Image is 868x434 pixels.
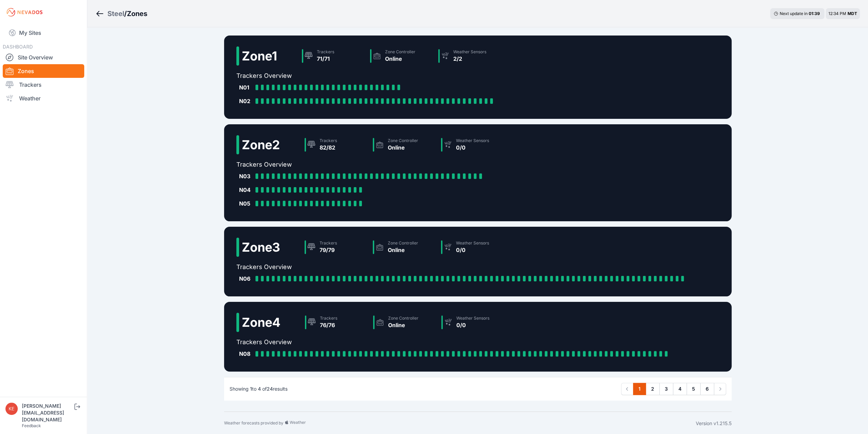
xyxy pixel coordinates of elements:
div: Zone Controller [388,138,418,143]
nav: Breadcrumb [95,5,147,23]
a: Site Overview [3,51,84,64]
div: 71/71 [317,55,334,63]
div: Weather Sensors [456,138,489,143]
a: 4 [673,383,687,395]
a: Trackers [3,78,84,92]
div: N04 [239,186,253,194]
div: Weather Sensors [453,49,486,55]
div: 0/0 [456,246,489,254]
div: 0/0 [456,143,489,152]
span: 4 [258,386,261,392]
div: Zone Controller [385,49,415,55]
div: 79/79 [320,246,337,254]
div: Online [388,246,418,254]
a: Steel [107,9,124,18]
span: 12:34 PM [828,11,846,16]
h2: Trackers Overview [236,160,506,169]
div: Trackers [320,240,337,246]
h3: Zones [127,9,147,18]
div: 82/82 [320,143,337,152]
span: DASHBOARD [3,44,33,50]
div: [PERSON_NAME][EMAIL_ADDRESS][DOMAIN_NAME] [22,403,73,423]
div: Online [388,321,418,329]
span: Next update in [780,11,808,16]
h2: Zone 1 [242,49,277,63]
a: Weather Sensors0/0 [438,135,506,154]
a: Trackers76/76 [302,313,370,332]
h2: Zone 2 [242,138,280,152]
a: 3 [659,383,673,395]
a: Weather Sensors0/0 [439,313,507,332]
img: kevin.west@nevados.solar [5,403,18,415]
a: Trackers82/82 [302,135,370,154]
span: 24 [267,386,273,392]
div: Online [385,55,415,63]
div: Weather forecasts provided by [224,420,696,427]
h2: Zone 3 [242,240,280,254]
h2: Zone 4 [242,316,280,329]
div: N02 [239,97,253,105]
div: 76/76 [320,321,337,329]
div: Weather Sensors [456,240,489,246]
h2: Trackers Overview [236,71,504,81]
a: Weather Sensors2/2 [436,46,504,66]
div: Version v1.215.5 [696,420,732,427]
div: N08 [239,350,253,358]
a: Weather [3,92,84,105]
div: Trackers [320,316,337,321]
div: Trackers [320,138,337,143]
div: N01 [239,83,253,92]
a: Trackers79/79 [302,238,370,257]
div: 0/0 [456,321,489,329]
div: Weather Sensors [456,316,489,321]
h2: Trackers Overview [236,337,673,347]
div: 2/2 [453,55,486,63]
div: N06 [239,275,253,283]
nav: Pagination [621,383,726,395]
div: Zone Controller [388,316,418,321]
p: Showing to of results [230,386,288,392]
img: Nevados [5,7,44,18]
div: Online [388,143,418,152]
span: / [124,9,127,18]
span: 1 [250,386,252,392]
a: 1 [633,383,646,395]
div: Zone Controller [388,240,418,246]
a: 6 [700,383,714,395]
div: 01 : 39 [809,11,821,16]
div: Trackers [317,49,334,55]
div: N03 [239,172,253,180]
a: 5 [687,383,701,395]
a: Feedback [22,423,41,428]
div: N05 [239,199,253,208]
a: My Sites [3,25,84,41]
span: MDT [848,11,857,16]
a: Trackers71/71 [299,46,367,66]
a: 2 [646,383,660,395]
a: Zones [3,64,84,78]
h2: Trackers Overview [236,262,689,272]
a: Weather Sensors0/0 [438,238,506,257]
